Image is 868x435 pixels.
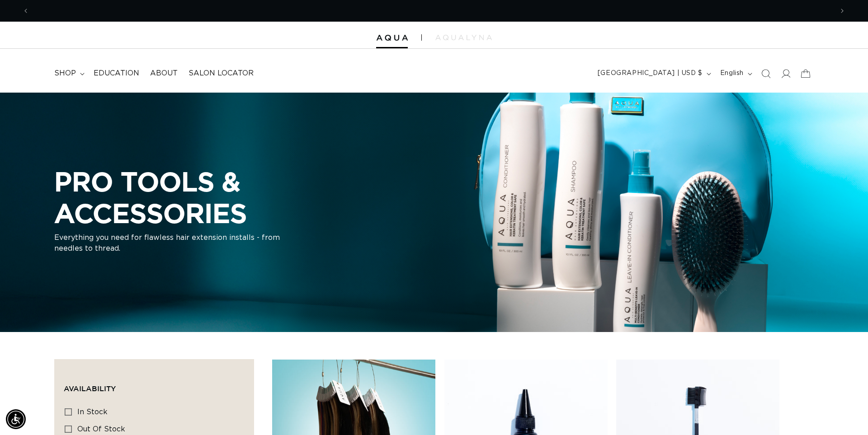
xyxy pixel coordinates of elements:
[88,63,145,84] a: Education
[832,2,852,19] button: Next announcement
[598,69,703,78] span: [GEOGRAPHIC_DATA] | USD $
[64,369,245,401] summary: Availability (0 selected)
[150,69,178,78] span: About
[16,2,36,19] button: Previous announcement
[54,166,398,229] h2: PRO TOOLS & ACCESSORIES
[592,65,715,82] button: [GEOGRAPHIC_DATA] | USD $
[435,35,492,40] img: aqualyna.com
[6,409,26,429] div: Accessibility Menu
[49,63,88,84] summary: shop
[189,69,254,78] span: Salon Locator
[183,63,259,84] a: Salon Locator
[94,69,139,78] span: Education
[54,233,280,254] p: Everything you need for flawless hair extension installs - from needles to thread.
[145,63,183,84] a: About
[77,408,108,416] span: In stock
[64,384,116,393] span: Availability
[77,426,125,433] span: Out of stock
[756,64,776,84] summary: Search
[715,65,756,82] button: English
[54,69,76,78] span: shop
[720,69,744,78] span: English
[376,35,408,41] img: Aqua Hair Extensions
